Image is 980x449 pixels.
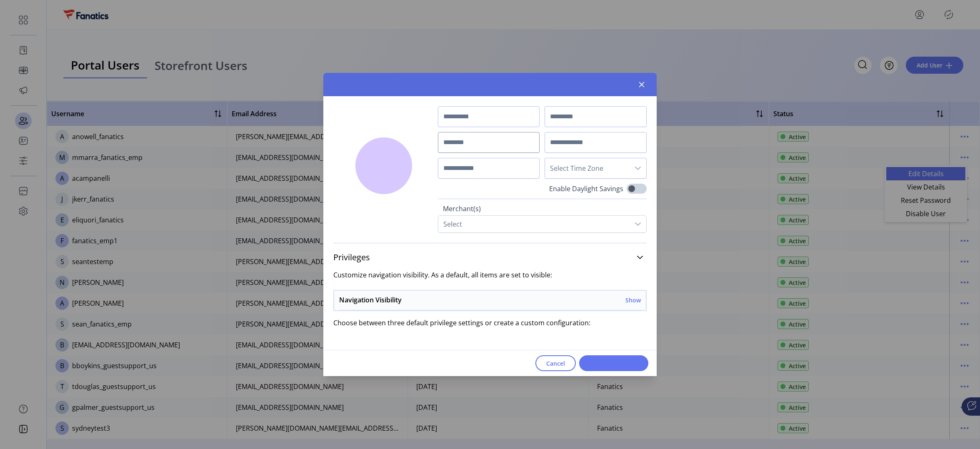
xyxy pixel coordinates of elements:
span: Select Time Zone [545,158,630,178]
h6: Navigation Visibility [339,295,402,305]
div: Select [438,216,467,232]
label: Choose between three default privilege settings or create a custom configuration: [333,318,647,328]
label: Merchant(s) [443,204,642,215]
a: Privileges [333,248,647,267]
span: Cancel [546,359,565,368]
button: Cancel [535,355,576,371]
h6: Show [625,296,641,304]
span: Privileges [333,253,370,262]
div: Privileges [333,267,647,346]
div: dropdown trigger [630,158,646,178]
label: Customize navigation visibility. As a default, all items are set to visible: [333,270,647,280]
label: Enable Daylight Savings [549,184,623,194]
